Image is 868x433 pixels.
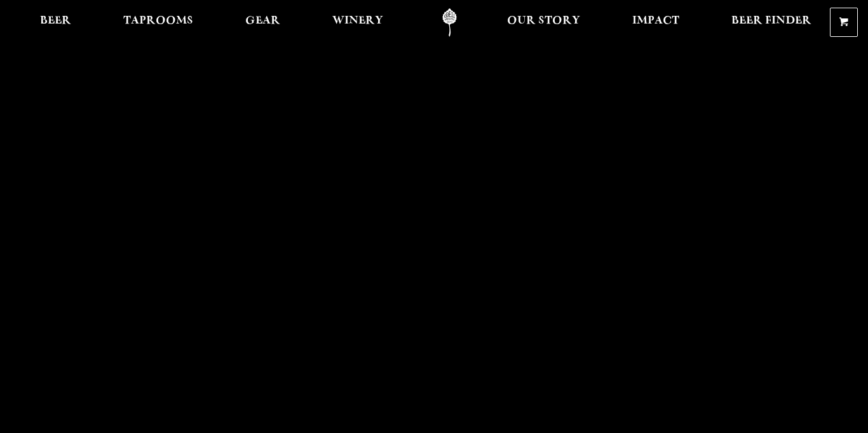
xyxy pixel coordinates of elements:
span: Our Story [507,16,580,26]
span: Impact [632,16,679,26]
span: Taprooms [123,16,193,26]
a: Impact [624,8,688,37]
span: Gear [245,16,280,26]
a: Odell Home [426,8,473,37]
a: Beer Finder [723,8,820,37]
a: Taprooms [115,8,201,37]
span: Beer Finder [731,16,811,26]
span: Winery [332,16,383,26]
a: Winery [324,8,391,37]
a: Beer [32,8,79,37]
span: Beer [40,16,71,26]
a: Gear [237,8,288,37]
a: Our Story [499,8,588,37]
